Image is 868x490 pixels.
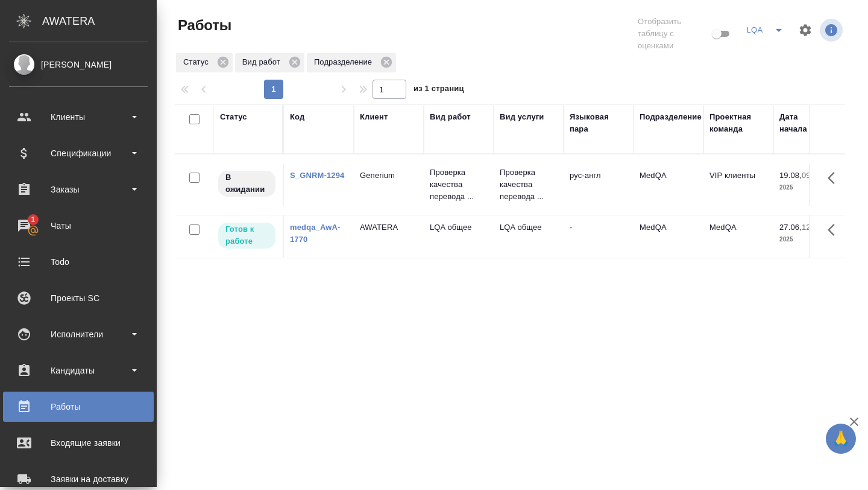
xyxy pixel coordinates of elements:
p: Вид работ [242,56,285,68]
div: Спецификации [9,144,148,162]
td: MedQA [703,215,773,258]
p: Статус [183,56,213,68]
button: 🙏 [826,424,856,454]
p: Проверка качества перевода ... [430,167,488,203]
p: Подразделение [314,56,376,68]
span: 🙏 [831,426,851,451]
div: Клиенты [9,108,148,126]
div: Подразделение [640,111,702,123]
p: Generium [360,170,418,182]
div: Вид услуги [500,111,544,123]
div: Входящие заявки [9,434,148,452]
div: Исполнитель может приступить к работе [217,221,277,250]
p: AWATERA [360,221,418,234]
p: Проверка качества перевода ... [500,167,558,203]
p: Готов к работе [225,223,268,247]
p: В ожидании [225,171,268,196]
div: Дата начала [779,111,816,135]
div: Вид работ [430,111,471,123]
a: 1Чаты [3,211,154,241]
p: LQA общее [430,221,488,234]
p: LQA общее [500,221,558,234]
a: medqa_AwA-1770 [290,223,341,244]
span: Работы [175,16,231,35]
span: 1 [24,214,42,226]
div: Чаты [9,217,148,235]
div: Кандидаты [9,361,148,380]
div: Клиент [360,111,388,123]
p: 12:25 [802,223,822,232]
div: Проекты SC [9,289,148,307]
div: Исполнители [9,325,148,343]
a: S_GNRM-1294 [290,171,344,180]
button: Здесь прячутся важные кнопки [820,215,849,244]
div: Работы [9,398,148,416]
span: Посмотреть информацию [820,19,845,42]
span: из 1 страниц [414,81,464,99]
div: [PERSON_NAME] [9,58,148,71]
td: - [564,215,634,258]
td: MedQA [634,215,703,258]
p: 2025 [779,234,828,246]
a: Todo [3,247,154,277]
div: Todo [9,253,148,271]
a: Входящие заявки [3,428,154,458]
div: split button [743,21,791,40]
a: Работы [3,392,154,422]
div: Подразделение [307,53,396,72]
span: Отобразить таблицу с оценками [638,16,709,52]
button: Здесь прячутся важные кнопки [820,164,849,192]
span: Настроить таблицу [791,16,820,45]
div: Исполнитель назначен, приступать к работе пока рано [217,170,277,198]
div: Проектная команда [709,111,767,135]
p: 2025 [779,182,828,194]
div: Языковая пара [570,111,627,135]
td: VIP клиенты [703,164,773,206]
a: Проекты SC [3,283,154,313]
div: Вид работ [235,53,304,72]
td: рус-англ [564,164,634,206]
div: Статус [176,53,233,72]
div: Заявки на доставку [9,470,148,488]
p: 27.06, [779,223,802,232]
div: Код [290,111,304,123]
div: Статус [220,111,247,123]
p: 09:00 [802,171,822,180]
div: Заказы [9,180,148,199]
td: MedQA [634,164,703,206]
div: AWATERA [42,9,157,33]
p: 19.08, [779,171,802,180]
